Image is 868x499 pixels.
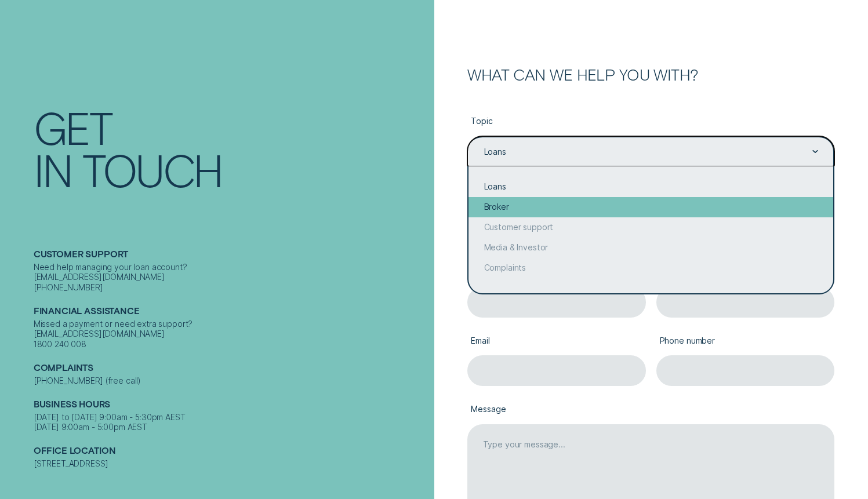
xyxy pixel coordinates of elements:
h2: Complaints [34,362,429,376]
label: Phone number [656,327,835,355]
h2: What can we help you with? [467,67,834,82]
div: In [34,148,72,191]
h2: Office Location [34,445,429,458]
h1: Get In Touch [34,106,429,191]
div: Broker [468,197,833,217]
div: Complaints [468,258,833,278]
h2: Financial assistance [34,305,429,319]
div: [DATE] to [DATE] 9:00am - 5:30pm AEST [DATE] 9:00am - 5:00pm AEST [34,412,429,432]
h2: Customer support [34,249,429,262]
div: Touch [82,148,221,191]
div: Missed a payment or need extra support? [EMAIL_ADDRESS][DOMAIN_NAME] 1800 240 008 [34,319,429,349]
h2: Business Hours [34,399,429,412]
div: Loans [484,147,506,157]
label: Topic [467,108,834,136]
div: [PHONE_NUMBER] (free call) [34,376,429,386]
div: [STREET_ADDRESS] [34,458,429,469]
label: Message [467,396,834,424]
div: Need help managing your loan account? [EMAIL_ADDRESS][DOMAIN_NAME] [PHONE_NUMBER] [34,262,429,293]
div: Customer support [468,217,833,238]
div: Loans [468,177,833,197]
label: Email [467,327,646,355]
div: Get [34,106,111,148]
div: Media & Investor [468,238,833,258]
